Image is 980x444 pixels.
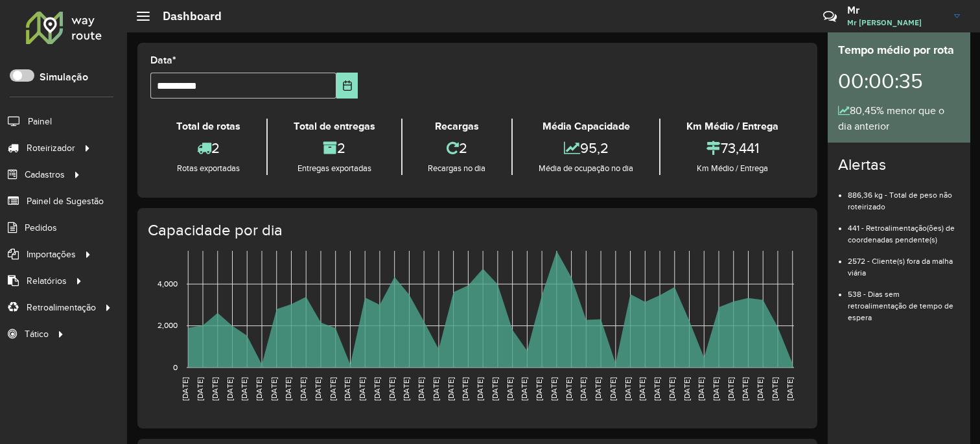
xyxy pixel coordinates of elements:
text: [DATE] [638,377,646,401]
div: Recargas no dia [406,162,509,175]
text: [DATE] [668,377,676,401]
text: [DATE] [771,377,779,401]
text: [DATE] [255,377,263,401]
text: [DATE] [226,377,234,401]
text: [DATE] [314,377,322,401]
text: [DATE] [506,377,514,401]
div: Tempo médio por rota [838,41,960,59]
div: Rotas exportadas [154,162,263,175]
div: Total de entregas [271,119,398,134]
span: Painel de Sugestão [27,194,104,208]
li: 441 - Retroalimentação(ões) de coordenadas pendente(s) [848,213,960,246]
div: 2 [154,134,263,162]
text: [DATE] [432,377,440,401]
text: [DATE] [653,377,661,401]
div: 73,441 [664,134,801,162]
text: [DATE] [461,377,469,401]
text: [DATE] [565,377,573,401]
div: Média Capacidade [516,119,656,134]
div: Km Médio / Entrega [664,162,801,175]
div: Recargas [406,119,509,134]
text: [DATE] [358,377,366,401]
text: [DATE] [550,377,558,401]
text: [DATE] [476,377,484,401]
text: [DATE] [181,377,189,401]
span: Pedidos [25,221,57,235]
text: [DATE] [756,377,764,401]
text: [DATE] [491,377,499,401]
text: 2,000 [157,321,178,330]
span: Relatórios [27,274,67,288]
text: [DATE] [741,377,749,401]
span: Mr [PERSON_NAME] [847,17,944,29]
text: [DATE] [712,377,720,401]
text: 0 [173,363,178,371]
div: Média de ocupação no dia [516,162,656,175]
label: Simulação [40,69,88,85]
text: [DATE] [520,377,528,401]
a: Contato Rápido [816,3,844,30]
span: Retroalimentação [27,301,96,314]
text: [DATE] [299,377,307,401]
div: 95,2 [516,134,656,162]
div: 00:00:35 [838,59,960,103]
span: Tático [25,327,49,341]
span: Importações [27,248,76,261]
li: 886,36 kg - Total de peso não roteirizado [848,180,960,213]
text: [DATE] [211,377,219,401]
text: [DATE] [240,377,248,401]
text: [DATE] [343,377,351,401]
span: Roteirizador [27,141,75,155]
text: [DATE] [329,377,337,401]
h4: Alertas [838,156,960,174]
span: Painel [28,115,52,128]
div: Entregas exportadas [271,162,398,175]
li: 538 - Dias sem retroalimentação de tempo de espera [848,279,960,323]
text: [DATE] [579,377,587,401]
text: [DATE] [196,377,204,401]
div: 2 [406,134,509,162]
div: Total de rotas [154,119,263,134]
text: [DATE] [609,377,617,401]
div: 2 [271,134,398,162]
text: [DATE] [535,377,543,401]
text: [DATE] [682,377,691,401]
text: [DATE] [447,377,455,401]
h3: Mr [847,4,944,16]
h4: Capacidade por dia [148,221,804,240]
div: Km Médio / Entrega [664,119,801,134]
text: [DATE] [786,377,794,401]
text: 4,000 [157,279,178,288]
label: Data [150,53,176,68]
text: [DATE] [373,377,381,401]
text: [DATE] [388,377,396,401]
li: 2572 - Cliente(s) fora da malha viária [848,246,960,279]
text: [DATE] [417,377,425,401]
text: [DATE] [697,377,705,401]
text: [DATE] [402,377,410,401]
text: [DATE] [594,377,602,401]
text: [DATE] [727,377,735,401]
div: 80,45% menor que o dia anterior [838,103,960,134]
text: [DATE] [624,377,632,401]
button: Choose Date [336,73,358,99]
span: Cadastros [25,168,65,181]
text: [DATE] [284,377,292,401]
h2: Dashboard [150,9,222,23]
text: [DATE] [270,377,278,401]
